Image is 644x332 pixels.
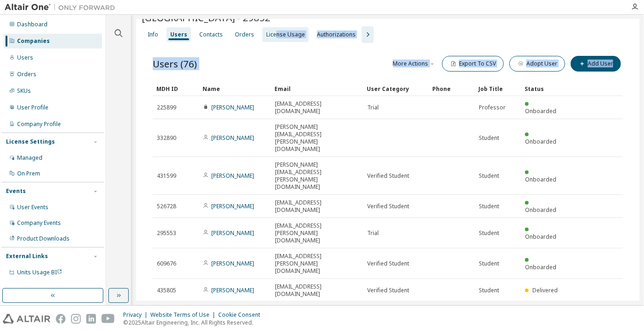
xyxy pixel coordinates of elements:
[148,31,158,38] div: Info
[17,235,70,242] div: Product Downloads
[157,287,176,294] span: 435805
[6,187,26,195] div: Events
[71,314,81,324] img: instagram.svg
[525,233,556,241] span: Onboarded
[170,31,187,38] div: Users
[17,87,31,95] div: SKUs
[157,229,176,237] span: 295553
[101,314,115,324] img: youtube.svg
[442,56,504,72] button: Export To CSV
[218,311,266,319] div: Cookie Consent
[479,172,499,180] span: Student
[6,138,55,145] div: License Settings
[5,3,120,12] img: Altair One
[509,56,565,72] button: Adopt User
[525,107,556,115] span: Onboarded
[17,170,40,177] div: On Prem
[367,287,409,294] span: Verified Student
[275,100,359,115] span: [EMAIL_ADDRESS][DOMAIN_NAME]
[367,104,379,111] span: Trial
[479,104,506,111] span: Professor
[275,199,359,214] span: [EMAIL_ADDRESS][DOMAIN_NAME]
[367,203,409,210] span: Verified Student
[533,286,558,294] span: Delivered
[123,311,150,319] div: Privacy
[17,54,33,61] div: Users
[17,21,48,28] div: Dashboard
[525,138,556,145] span: Onboarded
[17,37,50,45] div: Companies
[235,31,254,38] div: Orders
[17,71,36,78] div: Orders
[199,31,223,38] div: Contacts
[211,172,254,180] a: [PERSON_NAME]
[211,260,254,267] a: [PERSON_NAME]
[525,175,556,183] span: Onboarded
[211,286,254,294] a: [PERSON_NAME]
[17,219,61,227] div: Company Events
[211,202,254,210] a: [PERSON_NAME]
[525,206,556,214] span: Onboarded
[275,222,359,244] span: [EMAIL_ADDRESS][PERSON_NAME][DOMAIN_NAME]
[211,229,254,237] a: [PERSON_NAME]
[17,121,61,128] div: Company Profile
[479,203,499,210] span: Student
[479,287,499,294] span: Student
[123,319,266,326] p: © 2025 Altair Engineering, Inc. All Rights Reserved.
[211,134,254,142] a: [PERSON_NAME]
[157,134,176,142] span: 332890
[157,104,176,111] span: 225899
[86,314,96,324] img: linkedin.svg
[17,204,48,211] div: User Events
[3,314,50,324] img: altair_logo.svg
[275,283,359,298] span: [EMAIL_ADDRESS][DOMAIN_NAME]
[157,260,176,267] span: 609676
[317,31,356,38] div: Authorizations
[56,314,66,324] img: facebook.svg
[479,260,499,267] span: Student
[367,229,379,237] span: Trial
[479,134,499,142] span: Student
[6,253,48,260] div: External Links
[479,229,499,237] span: Student
[266,31,305,38] div: License Usage
[153,57,197,70] span: Users (76)
[211,103,254,111] a: [PERSON_NAME]
[525,263,556,271] span: Onboarded
[367,260,409,267] span: Verified Student
[367,172,409,180] span: Verified Student
[17,268,62,276] span: Units Usage BI
[17,154,42,162] div: Managed
[571,56,621,72] button: Add User
[275,253,359,275] span: [EMAIL_ADDRESS][PERSON_NAME][DOMAIN_NAME]
[157,203,176,210] span: 526728
[17,104,48,111] div: User Profile
[392,56,436,72] button: More Actions
[275,123,359,153] span: [PERSON_NAME][EMAIL_ADDRESS][PERSON_NAME][DOMAIN_NAME]
[150,311,218,319] div: Website Terms of Use
[275,161,359,191] span: [PERSON_NAME][EMAIL_ADDRESS][PERSON_NAME][DOMAIN_NAME]
[157,172,176,180] span: 431599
